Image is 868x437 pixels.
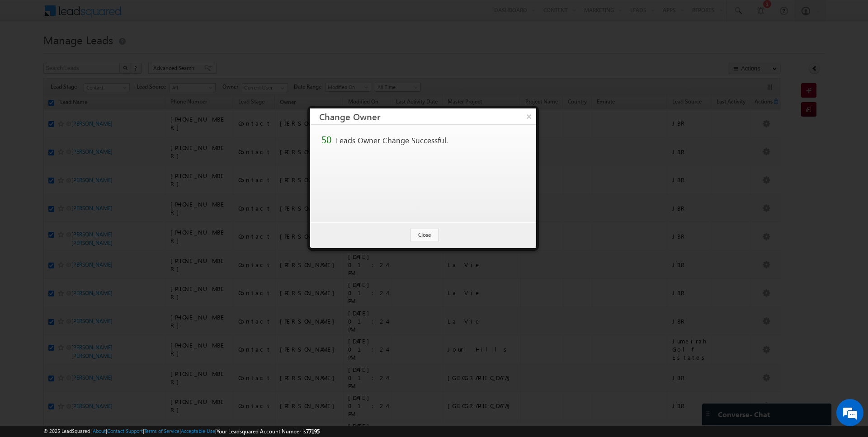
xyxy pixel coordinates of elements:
[47,47,152,59] div: Chat with us now
[334,133,450,147] td: Leads Owner Change Successful.
[144,428,179,434] a: Terms of Service
[181,428,215,434] a: Acceptable Use
[107,428,143,434] a: Contact Support
[410,229,439,241] button: Close
[148,5,170,26] div: Minimize live chat window
[12,84,165,271] textarea: Type your message and hit 'Enter'
[15,47,38,59] img: d_60004797649_company_0_60004797649
[217,428,320,435] span: Your Leadsquared Account Number is
[43,427,320,436] span: © 2025 LeadSquared | | | | |
[93,428,106,434] a: About
[306,428,320,435] span: 77195
[123,278,164,291] em: Start Chat
[319,108,536,124] h3: Change Owner
[319,133,334,147] td: 50
[522,108,536,124] button: ×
